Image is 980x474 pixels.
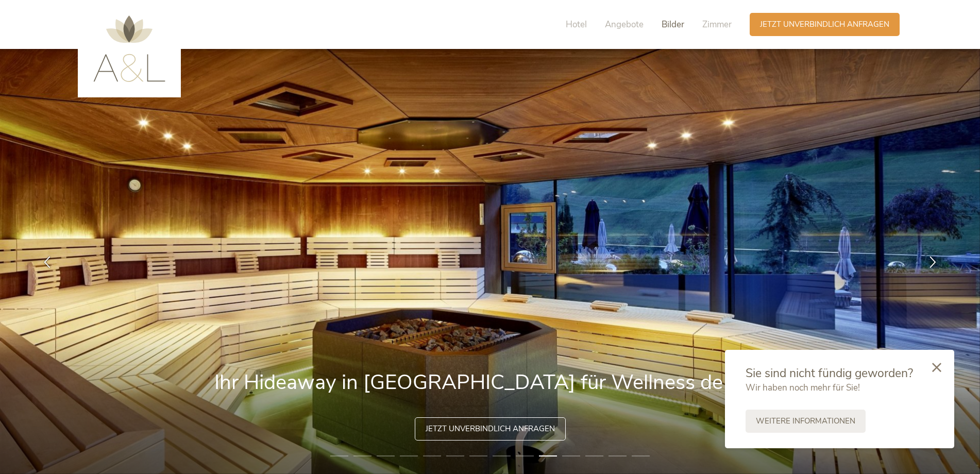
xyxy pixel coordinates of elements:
[746,382,860,394] span: Wir haben noch mehr für Sie!
[605,19,644,30] span: Angebote
[756,416,855,427] span: Weitere Informationen
[702,19,732,30] span: Zimmer
[760,19,889,30] span: Jetzt unverbindlich anfragen
[566,19,587,30] span: Hotel
[93,15,165,82] img: AMONTI & LUNARIS Wellnessresort
[426,424,555,434] span: Jetzt unverbindlich anfragen
[746,410,866,433] a: Weitere Informationen
[746,365,913,381] span: Sie sind nicht fündig geworden?
[662,19,684,30] span: Bilder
